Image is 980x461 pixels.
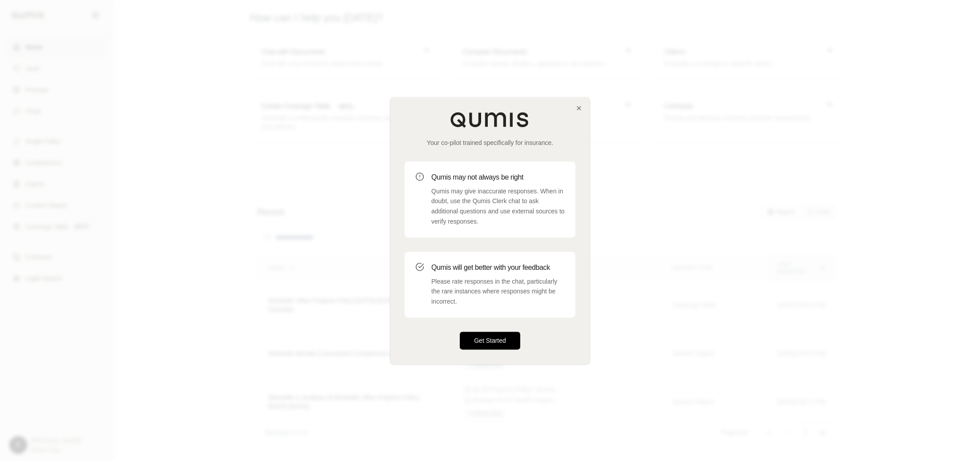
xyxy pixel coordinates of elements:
[431,262,565,273] h3: Qumis will get better with your feedback
[431,186,565,227] p: Qumis may give inaccurate responses. When in doubt, use the Qumis Clerk chat to ask additional qu...
[460,332,520,349] button: Get Started
[405,138,575,147] p: Your co-pilot trained specifically for insurance.
[450,112,530,128] img: Qumis Logo
[431,277,565,307] p: Please rate responses in the chat, particularly the rare instances where responses might be incor...
[431,172,565,183] h3: Qumis may not always be right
